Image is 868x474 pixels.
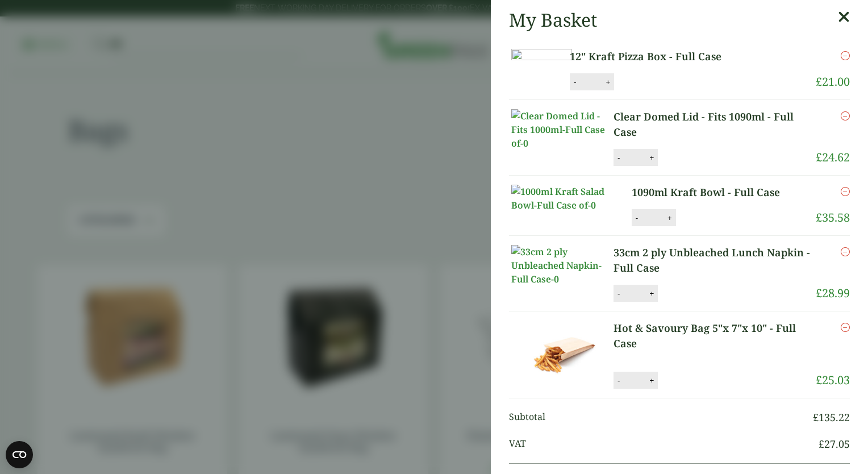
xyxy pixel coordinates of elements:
[816,285,822,301] span: £
[6,441,33,468] button: Open CMP widget
[816,74,822,89] span: £
[819,437,824,451] span: £
[511,245,614,286] img: 33cm 2 ply Unbleached Napkin-Full Case-0
[841,49,850,63] a: Remove this item
[816,210,822,225] span: £
[602,77,614,87] button: +
[816,149,850,165] bdi: 24.62
[614,376,623,385] button: -
[614,153,623,163] button: -
[813,410,819,424] span: £
[509,410,813,425] span: Subtotal
[841,109,850,123] a: Remove this item
[816,149,822,165] span: £
[816,285,850,301] bdi: 28.99
[614,245,816,276] a: 33cm 2 ply Unbleached Lunch Napkin - Full Case
[570,77,579,87] button: -
[646,376,657,385] button: +
[511,109,614,150] img: Clear Domed Lid - Fits 1000ml-Full Case of-0
[632,185,798,200] a: 1090ml Kraft Bowl - Full Case
[664,213,675,223] button: +
[509,436,819,452] span: VAT
[841,321,850,334] a: Remove this item
[841,245,850,259] a: Remove this item
[646,289,657,298] button: +
[816,372,822,388] span: £
[614,289,623,298] button: -
[816,74,850,89] bdi: 21.00
[614,109,816,140] a: Clear Domed Lid - Fits 1090ml - Full Case
[632,213,641,223] button: -
[816,210,850,225] bdi: 35.58
[819,437,850,451] bdi: 27.05
[509,9,597,31] h2: My Basket
[614,321,816,351] a: Hot & Savoury Bag 5"x 7"x 10" - Full Case
[813,410,850,424] bdi: 135.22
[511,185,614,212] img: 1000ml Kraft Salad Bowl-Full Case of-0
[646,153,657,163] button: +
[841,185,850,198] a: Remove this item
[816,372,850,388] bdi: 25.03
[570,49,769,64] a: 12" Kraft Pizza Box - Full Case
